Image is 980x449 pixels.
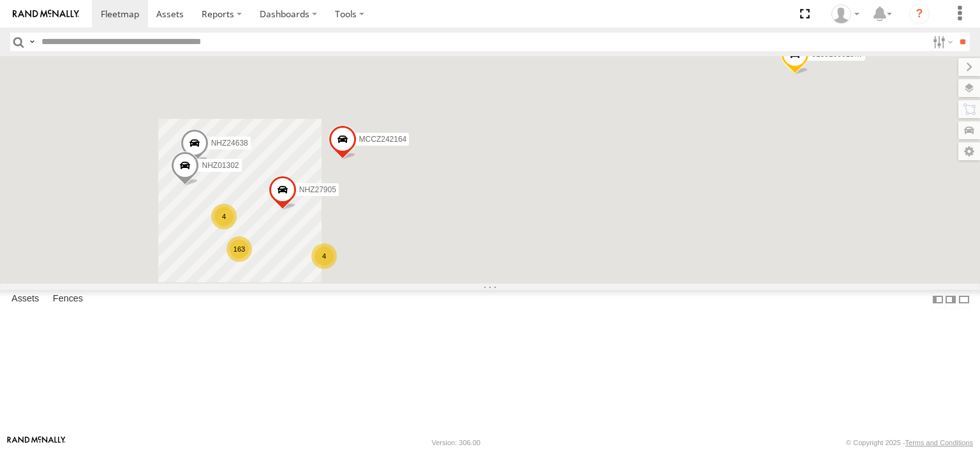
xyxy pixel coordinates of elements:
[202,161,239,170] span: NHZ01302
[211,204,237,229] div: 4
[432,439,480,446] div: Version: 306.00
[299,185,336,194] span: NHZ27905
[27,33,37,51] label: Search Query
[47,291,89,308] label: Fences
[958,142,980,160] label: Map Settings
[958,290,970,308] label: Hide Summary Table
[944,290,957,308] label: Dock Summary Table to the Right
[827,4,864,24] div: Zulema McIntosch
[905,439,973,446] a: Terms and Conditions
[311,243,337,269] div: 4
[211,139,248,148] span: NHZ24638
[226,236,252,262] div: 163
[7,436,66,449] a: Visit our Website
[359,135,407,144] span: MCCZ242164
[5,291,45,308] label: Assets
[909,4,930,24] i: ?
[928,33,955,51] label: Search Filter Options
[932,290,944,308] label: Dock Summary Table to the Left
[13,10,79,19] img: rand-logo.svg
[846,439,973,446] div: © Copyright 2025 -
